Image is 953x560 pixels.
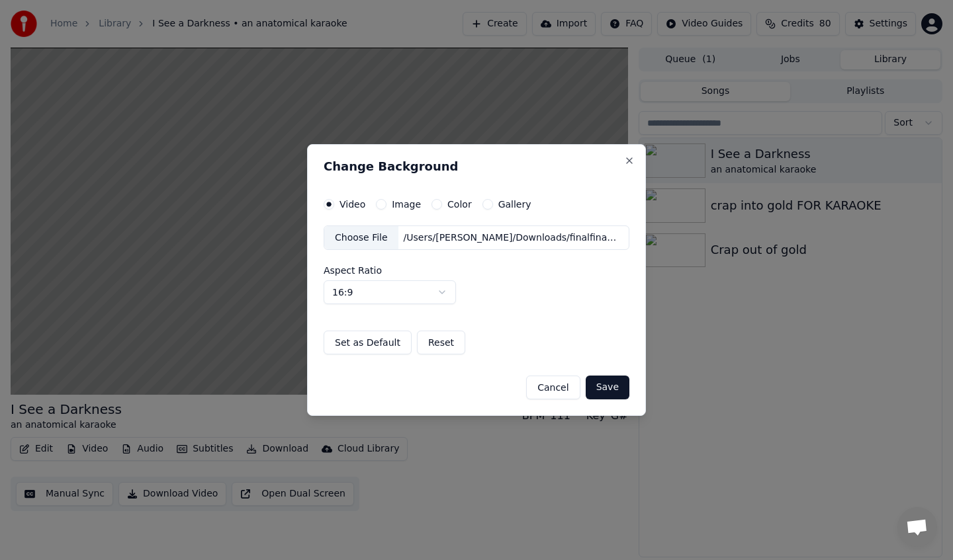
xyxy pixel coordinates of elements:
label: Gallery [498,200,531,209]
label: Aspect Ratio [324,266,629,275]
button: Cancel [526,376,580,399]
label: Image [392,200,421,209]
button: Save [586,376,629,399]
div: Choose File [324,226,398,250]
label: Video [340,200,365,209]
label: Color [447,200,472,209]
h2: Change Background [324,161,629,173]
div: /Users/[PERSON_NAME]/Downloads/finalfinalanal.mov [398,231,623,245]
button: Set as Default [324,331,412,354]
button: Reset [417,331,465,354]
